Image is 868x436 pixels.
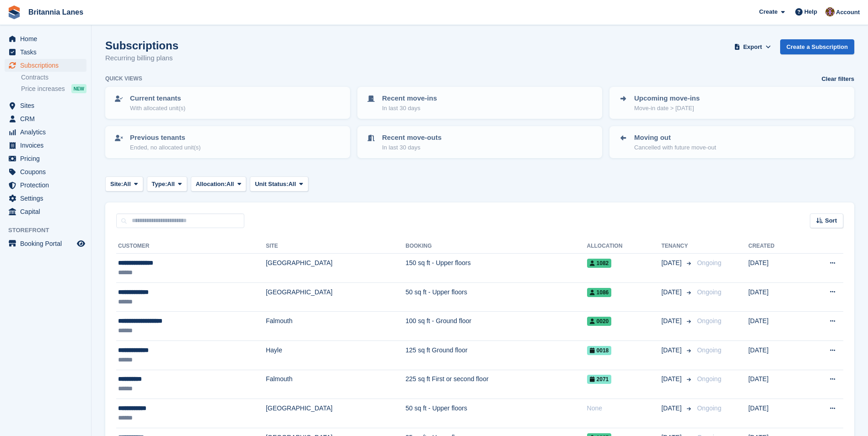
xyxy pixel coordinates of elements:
span: Site: [110,180,123,189]
span: Ongoing [697,375,721,383]
td: 50 sq ft - Upper floors [405,282,587,312]
a: Clear filters [821,74,854,84]
td: Falmouth [266,370,405,399]
span: Price increases [21,85,65,93]
span: Protection [20,179,75,191]
a: menu [5,179,86,191]
a: Price increases NEW [21,84,86,94]
td: [DATE] [748,312,803,341]
span: All [123,180,131,189]
th: Booking [405,239,587,254]
img: Andy Collier [825,7,835,16]
td: Falmouth [266,312,405,341]
button: Site: All [105,176,143,191]
span: Unit Status: [255,180,288,189]
a: menu [5,139,86,152]
span: Settings [20,192,75,205]
p: Upcoming move-ins [634,93,700,104]
td: [GEOGRAPHIC_DATA] [266,282,405,312]
a: menu [5,192,86,205]
span: [DATE] [661,287,683,297]
span: 0020 [587,317,612,326]
a: menu [5,152,86,165]
p: In last 30 days [382,143,442,152]
span: 1082 [587,259,612,268]
p: Moving out [634,133,716,143]
div: NEW [71,84,86,93]
a: Current tenants With allocated unit(s) [106,88,349,118]
td: Hayle [266,340,405,370]
td: 50 sq ft - Upper floors [405,399,587,428]
span: [DATE] [661,258,683,268]
span: Subscriptions [20,59,75,72]
span: All [226,180,234,189]
td: [GEOGRAPHIC_DATA] [266,254,405,283]
span: Storefront [8,226,91,235]
a: menu [5,112,86,125]
td: [DATE] [748,254,803,283]
p: Ended, no allocated unit(s) [130,143,201,152]
h1: Subscriptions [105,39,178,52]
a: Recent move-ins In last 30 days [358,88,601,118]
button: Allocation: All [191,176,247,191]
span: All [167,180,175,189]
span: 2071 [587,375,612,384]
th: Allocation [587,239,662,254]
img: stora-icon-8386f47178a22dfd0bd8f6a31ec36ba5ce8667c1dd55bd0f319d3a0aa187defe.svg [7,5,21,19]
td: 100 sq ft - Ground floor [405,312,587,341]
button: Export [733,39,773,54]
span: Sort [825,216,837,225]
td: [DATE] [748,340,803,370]
span: Ongoing [697,404,721,412]
p: In last 30 days [382,104,437,113]
span: Pricing [20,152,75,165]
span: Coupons [20,165,75,178]
a: Recent move-outs In last 30 days [358,127,601,157]
a: Upcoming move-ins Move-in date > [DATE] [610,88,853,118]
h6: Quick views [105,74,142,83]
span: CRM [20,112,75,125]
span: 0018 [587,346,612,355]
a: Previous tenants Ended, no allocated unit(s) [106,127,349,157]
th: Tenancy [661,239,693,254]
th: Customer [116,239,266,254]
span: [DATE] [661,346,683,355]
td: [DATE] [748,370,803,399]
span: Export [743,43,762,52]
span: Ongoing [697,346,721,354]
span: Ongoing [697,317,721,324]
a: Moving out Cancelled with future move-out [610,127,853,157]
span: [DATE] [661,316,683,326]
a: menu [5,237,86,250]
span: Home [20,32,75,45]
span: Create [759,7,777,16]
td: [DATE] [748,399,803,428]
th: Created [748,239,803,254]
td: [DATE] [748,282,803,312]
p: Recent move-outs [382,133,442,143]
p: Cancelled with future move-out [634,143,716,152]
a: menu [5,59,86,72]
button: Type: All [147,176,187,191]
p: Previous tenants [130,133,201,143]
div: None [587,404,662,413]
span: [DATE] [661,374,683,384]
span: Invoices [20,139,75,152]
span: Account [836,8,860,17]
span: Sites [20,99,75,112]
a: menu [5,205,86,218]
p: Recent move-ins [382,93,437,104]
span: All [288,180,296,189]
span: Ongoing [697,259,721,266]
span: [DATE] [661,404,683,413]
td: 225 sq ft First or second floor [405,370,587,399]
a: Preview store [75,238,86,249]
span: Allocation: [196,180,226,189]
th: Site [266,239,405,254]
span: 1086 [587,288,612,297]
span: Booking Portal [20,237,75,250]
span: Tasks [20,46,75,58]
span: Capital [20,205,75,218]
a: Britannia Lanes [25,5,87,20]
p: Move-in date > [DATE] [634,104,700,113]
